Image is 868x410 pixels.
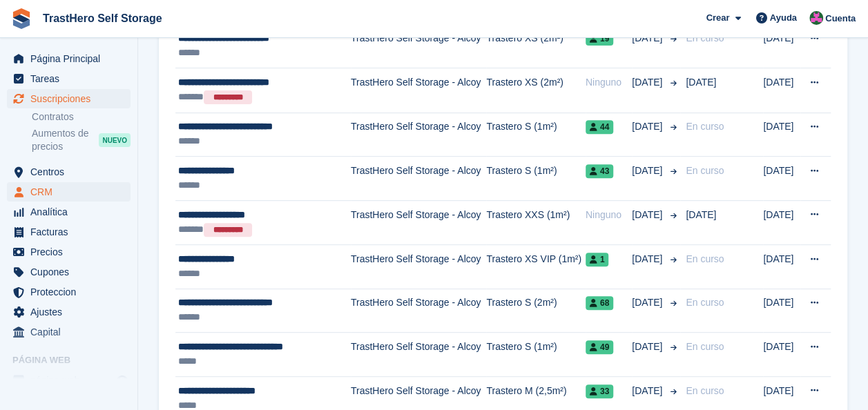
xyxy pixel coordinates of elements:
div: NUEVO [99,133,131,147]
div: Ninguno [586,75,632,90]
td: TrastHero Self Storage - Alcoy [351,200,486,244]
td: TrastHero Self Storage - Alcoy [351,24,486,68]
a: menu [7,162,131,182]
span: En curso [686,165,724,176]
td: TrastHero Self Storage - Alcoy [351,333,486,377]
a: Contratos [32,110,131,124]
a: menu [7,69,131,88]
span: [DATE] [632,208,665,222]
span: 19 [586,32,613,46]
a: menu [7,49,131,68]
span: Centros [30,162,113,182]
span: 44 [586,120,613,134]
td: TrastHero Self Storage - Alcoy [351,244,486,289]
span: Página web [12,353,137,367]
td: [DATE] [763,244,800,289]
span: En curso [686,385,724,396]
span: Cupones [30,262,113,282]
span: [DATE] [632,295,665,310]
td: Trastero XS (2m²) [486,68,585,113]
span: Proteccion [30,282,113,302]
td: Trastero S (1m²) [486,157,585,201]
span: [DATE] [686,77,716,88]
span: Ajustes [30,302,113,322]
span: 68 [586,296,613,310]
td: Trastero S (1m²) [486,333,585,377]
td: TrastHero Self Storage - Alcoy [351,68,486,113]
span: [DATE] [632,119,665,134]
a: menu [7,302,131,322]
a: menu [7,322,131,342]
a: menu [7,282,131,302]
td: [DATE] [763,68,800,113]
span: Aumentos de precios [32,127,99,153]
span: [DATE] [632,164,665,178]
span: En curso [686,121,724,132]
td: TrastHero Self Storage - Alcoy [351,113,486,157]
span: Cuenta [825,12,856,26]
span: En curso [686,32,724,43]
span: Capital [30,322,113,342]
a: menu [7,202,131,222]
a: menu [7,182,131,202]
span: Página Principal [30,49,113,68]
td: [DATE] [763,200,800,244]
div: Ninguno [586,208,632,222]
span: CRM [30,182,113,202]
span: [DATE] [632,75,665,90]
td: [DATE] [763,24,800,68]
a: menu [7,262,131,282]
span: Ayuda [770,11,797,25]
td: Trastero S (2m²) [486,289,585,333]
td: Trastero S (1m²) [486,113,585,157]
td: [DATE] [763,113,800,157]
span: En curso [686,253,724,264]
a: menu [7,242,131,262]
span: Analítica [30,202,113,222]
td: Trastero XS (2m²) [486,24,585,68]
a: Aumentos de precios NUEVO [32,126,131,154]
span: [DATE] [632,384,665,398]
span: 1 [586,253,609,266]
img: Marua Grioui [809,11,823,25]
span: Precios [30,242,113,262]
td: TrastHero Self Storage - Alcoy [351,157,486,201]
span: Suscripciones [30,89,113,108]
span: 33 [586,384,613,398]
td: Trastero XXS (1m²) [486,200,585,244]
a: menu [7,222,131,242]
a: menu [7,89,131,108]
td: [DATE] [763,157,800,201]
a: TrastHero Self Storage [37,7,168,30]
span: [DATE] [632,31,665,46]
td: Trastero XS VIP (1m²) [486,244,585,289]
span: Crear [706,11,729,25]
span: Tareas [30,69,113,88]
td: TrastHero Self Storage - Alcoy [351,289,486,333]
span: [DATE] [686,209,716,220]
span: En curso [686,297,724,308]
span: 43 [586,164,613,178]
span: Facturas [30,222,113,242]
span: 49 [586,340,613,354]
td: [DATE] [763,333,800,377]
span: página web [30,371,113,390]
img: stora-icon-8386f47178a22dfd0bd8f6a31ec36ba5ce8667c1dd55bd0f319d3a0aa187defe.svg [11,8,32,29]
td: [DATE] [763,289,800,333]
a: menú [7,371,131,390]
span: En curso [686,341,724,352]
span: [DATE] [632,252,665,266]
span: [DATE] [632,340,665,354]
a: Vista previa de la tienda [114,372,131,389]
